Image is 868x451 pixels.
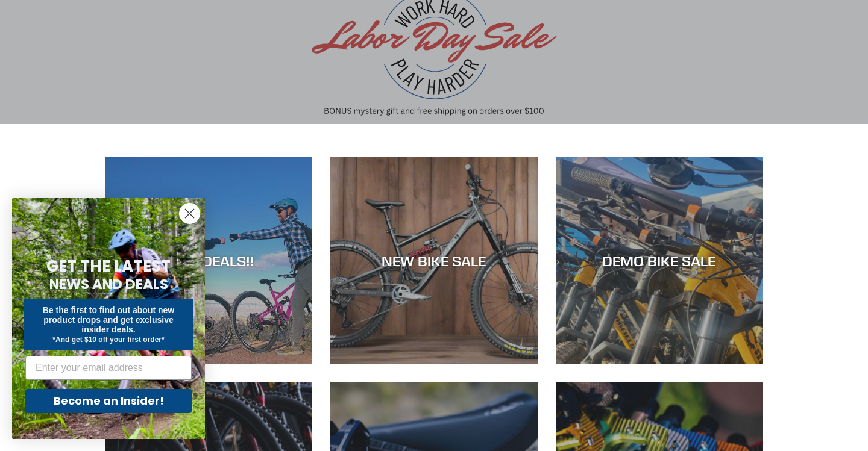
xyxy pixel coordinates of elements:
[52,335,164,344] span: *And get $10 off your first order*
[330,157,537,364] a: NEW BIKE SALE
[556,252,763,269] div: DEMO BIKE SALE
[43,305,175,334] span: Be the first to find out about new product drops and get exclusive insider deals.
[105,157,312,364] a: REAL DEALS!!
[46,255,171,277] span: GET THE LATEST
[25,389,192,413] button: Become an Insider!
[25,356,192,380] input: Enter your email address
[49,275,168,294] span: NEWS AND DEALS
[179,203,200,224] button: Close dialog
[556,157,763,364] a: DEMO BIKE SALE
[330,252,537,269] div: NEW BIKE SALE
